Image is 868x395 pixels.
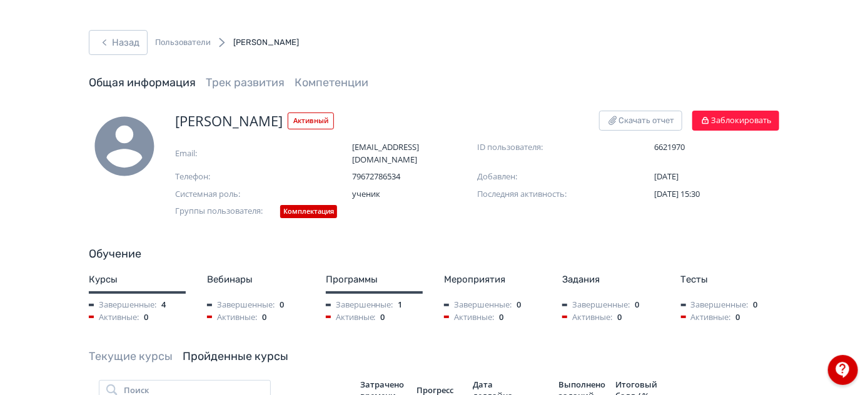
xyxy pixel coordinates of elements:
[681,272,779,287] div: Тесты
[161,299,166,311] span: 4
[206,76,285,89] a: Трек развития
[288,112,334,129] span: Активный
[207,272,305,287] div: Вебинары
[599,111,682,131] button: Скачать отчет
[352,188,477,201] span: ученик
[326,299,393,311] span: Завершенные:
[352,141,477,166] span: [EMAIL_ADDRESS][DOMAIN_NAME]
[175,111,283,131] span: [PERSON_NAME]
[444,311,494,324] span: Активные:
[207,311,257,324] span: Активные:
[381,311,385,324] span: 0
[144,311,148,324] span: 0
[326,272,424,287] div: Программы
[89,30,148,55] button: Назад
[617,311,622,324] span: 0
[89,246,779,262] div: Обучение
[562,311,612,324] span: Активные:
[681,311,731,324] span: Активные:
[654,141,779,154] span: 6621970
[562,272,660,287] div: Задания
[280,299,284,311] span: 0
[681,299,749,311] span: Завершенные:
[175,188,300,201] span: Системная роль:
[207,299,275,311] span: Завершенные:
[89,349,173,363] a: Текущие курсы
[654,188,700,199] span: [DATE] 15:30
[326,311,376,324] span: Активные:
[562,299,630,311] span: Завершенные:
[175,171,300,183] span: Телефон:
[89,299,156,311] span: Завершенные:
[477,171,602,183] span: Добавлен:
[233,37,299,47] span: [PERSON_NAME]
[635,299,639,311] span: 0
[280,205,337,218] div: Комплектация
[736,311,740,324] span: 0
[89,311,139,324] span: Активные:
[444,272,542,287] div: Мероприятия
[398,299,403,311] span: 1
[654,171,679,182] span: [DATE]
[352,171,477,183] span: 79672786534
[262,311,266,324] span: 0
[89,76,196,89] a: Общая информация
[692,111,779,131] button: Заблокировать
[183,349,288,363] a: Пройденные курсы
[155,36,211,49] a: Пользователи
[295,76,368,89] a: Компетенции
[477,188,602,201] span: Последняя активность:
[477,141,602,154] span: ID пользователя:
[89,272,187,287] div: Курсы
[444,299,512,311] span: Завершенные:
[175,205,275,221] span: Группы пользователя:
[499,311,503,324] span: 0
[754,299,758,311] span: 0
[175,147,300,160] span: Email:
[517,299,521,311] span: 0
